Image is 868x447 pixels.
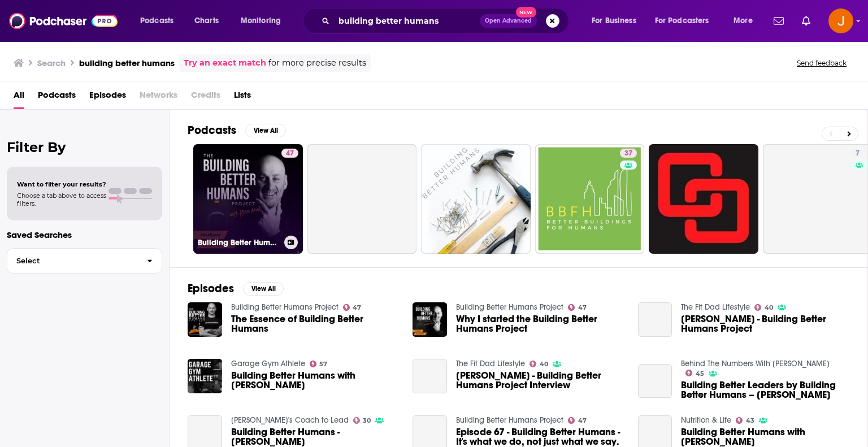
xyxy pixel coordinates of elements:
[188,302,222,337] img: The Essence of Building Better Humans
[194,13,219,29] span: Charts
[793,58,850,68] button: Send feedback
[7,248,162,274] button: Select
[568,304,587,311] a: 47
[736,417,754,424] a: 43
[14,86,24,109] a: All
[655,13,709,29] span: For Podcasters
[193,144,303,254] a: 47Building Better Humans Project
[268,57,366,70] span: for more precise results
[231,314,400,333] a: The Essence of Building Better Humans
[231,359,305,368] a: Garage Gym Athlete
[624,148,632,159] span: 37
[681,314,849,333] span: [PERSON_NAME] - Building Better Humans Project
[140,86,177,109] span: Networks
[140,13,173,29] span: Podcasts
[188,281,234,296] h2: Episodes
[413,359,447,393] a: Glenn Azar - Building Better Humans Project Interview
[696,371,704,376] span: 45
[485,18,532,24] span: Open Advanced
[765,305,773,310] span: 40
[638,302,672,337] a: Glenn Azar - Building Better Humans Project
[578,305,587,310] span: 47
[243,282,284,296] button: View All
[856,148,860,159] span: 7
[281,149,298,158] a: 47
[231,427,400,446] span: Building Better Humans - [PERSON_NAME]
[37,58,66,68] h3: Search
[456,314,624,333] a: Why I started the Building Better Humans Project
[241,13,281,29] span: Monitoring
[681,359,830,368] a: Behind The Numbers With Dave Bookbinder
[17,192,106,207] span: Choose a tab above to access filters.
[188,281,284,296] a: EpisodesView All
[245,124,286,137] button: View All
[746,418,754,423] span: 43
[592,13,636,29] span: For Business
[89,86,126,109] span: Episodes
[578,418,587,423] span: 47
[516,7,536,18] span: New
[231,371,400,390] span: Building Better Humans with [PERSON_NAME]
[734,13,753,29] span: More
[17,180,106,188] span: Want to filter your results?
[38,86,76,109] a: Podcasts
[456,427,624,446] a: Episode 67 - Building Better Humans - It's what we do, not just what we say.
[231,427,400,446] a: Building Better Humans - Kelly Wendorf
[638,364,672,398] a: Building Better Leaders by Building Better Humans – Devan Bailey
[234,86,251,109] a: Lists
[568,417,587,424] a: 47
[769,11,788,31] a: Show notifications dropdown
[413,302,447,337] img: Why I started the Building Better Humans Project
[319,362,327,367] span: 57
[828,8,853,33] button: Show profile menu
[188,123,286,137] a: PodcastsView All
[456,359,525,368] a: The Fit Dad Lifestyle
[681,380,849,400] span: Building Better Leaders by Building Better Humans – [PERSON_NAME]
[132,12,188,30] button: open menu
[7,257,138,264] span: Select
[231,371,400,390] a: Building Better Humans with Keith Vance
[681,427,849,446] a: Building Better Humans with Justin Groth
[530,361,548,367] a: 40
[828,8,853,33] span: Logged in as justine87181
[480,14,537,28] button: Open AdvancedNew
[187,12,225,30] a: Charts
[681,427,849,446] span: Building Better Humans with [PERSON_NAME]
[584,12,650,30] button: open menu
[681,314,849,333] a: Glenn Azar - Building Better Humans Project
[456,302,563,312] a: Building Better Humans Project
[681,415,731,425] a: Nutrition & Life
[535,144,645,254] a: 37
[681,302,750,312] a: The Fit Dad Lifestyle
[456,415,563,425] a: Building Better Humans Project
[726,12,767,30] button: open menu
[7,139,162,155] h2: Filter By
[188,123,236,137] h2: Podcasts
[685,370,704,376] a: 45
[7,229,162,240] p: Saved Searches
[353,305,361,310] span: 47
[188,359,222,393] img: Building Better Humans with Keith Vance
[620,149,637,158] a: 37
[184,57,266,70] a: Try an exact match
[754,304,773,311] a: 40
[681,380,849,400] a: Building Better Leaders by Building Better Humans – Devan Bailey
[286,148,294,159] span: 47
[9,10,118,32] img: Podchaser - Follow, Share and Rate Podcasts
[310,361,328,367] a: 57
[233,12,296,30] button: open menu
[540,362,548,367] span: 40
[198,238,280,248] h3: Building Better Humans Project
[648,12,726,30] button: open menu
[851,149,864,158] a: 7
[79,58,175,68] h3: building better humans
[828,8,853,33] img: User Profile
